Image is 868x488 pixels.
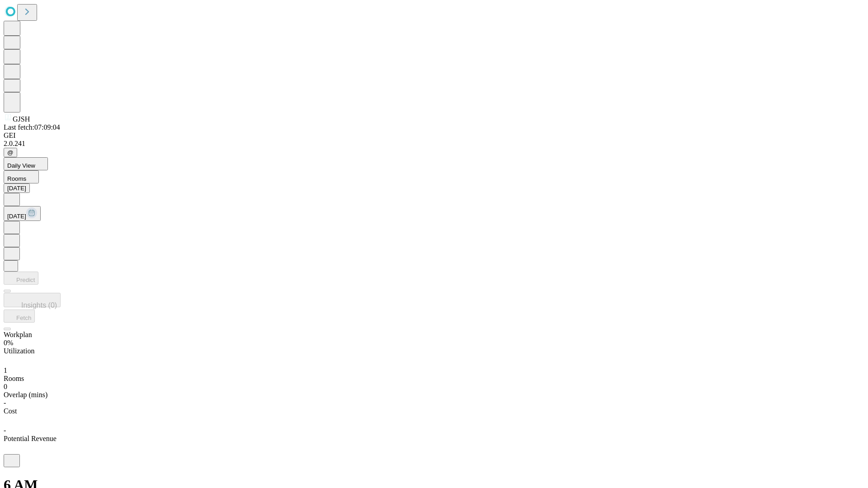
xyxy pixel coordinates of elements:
span: Cost [4,407,17,415]
button: Rooms [4,170,39,183]
span: @ [7,149,14,156]
span: Overlap (mins) [4,391,47,399]
span: Rooms [7,175,26,182]
span: Utilization [4,347,34,355]
span: Rooms [4,375,24,382]
span: Workplan [4,331,32,338]
span: Potential Revenue [4,435,57,442]
span: GJSH [13,115,30,123]
div: GEI [4,131,864,140]
span: 0 [4,383,7,390]
button: Daily View [4,157,48,170]
span: Daily View [7,162,35,169]
span: - [4,399,6,407]
span: Insights (0) [21,301,57,309]
span: [DATE] [7,213,26,220]
button: Insights (0) [4,293,61,307]
span: 0% [4,339,13,347]
button: Fetch [4,310,35,323]
span: Last fetch: 07:09:04 [4,123,60,131]
span: 1 [4,366,7,374]
button: [DATE] [4,206,41,221]
div: 2.0.241 [4,140,864,148]
button: Predict [4,272,38,285]
span: - [4,427,6,434]
button: [DATE] [4,183,30,193]
button: @ [4,148,17,157]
